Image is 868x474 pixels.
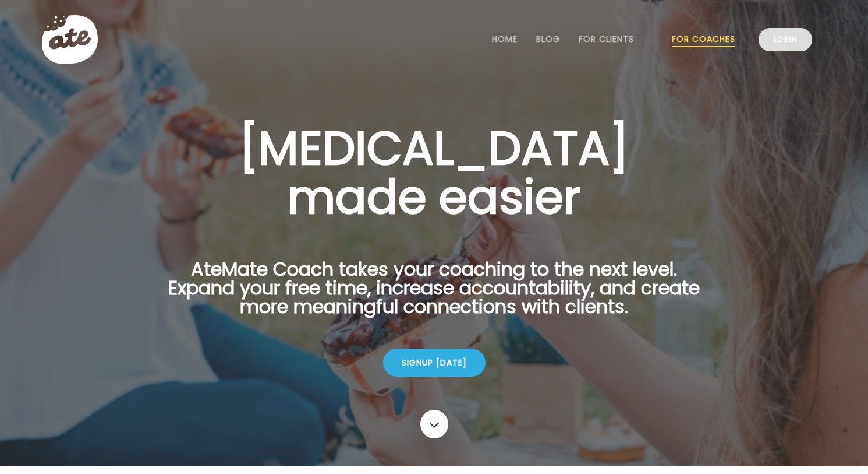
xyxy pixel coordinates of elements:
[579,34,634,44] a: For Clients
[383,349,486,377] div: Signup [DATE]
[492,34,518,44] a: Home
[672,34,735,44] a: For Coaches
[536,34,560,44] a: Blog
[150,124,718,222] h1: [MEDICAL_DATA] made easier
[150,260,718,330] p: AteMate Coach takes your coaching to the next level. Expand your free time, increase accountabili...
[759,28,812,51] a: Login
